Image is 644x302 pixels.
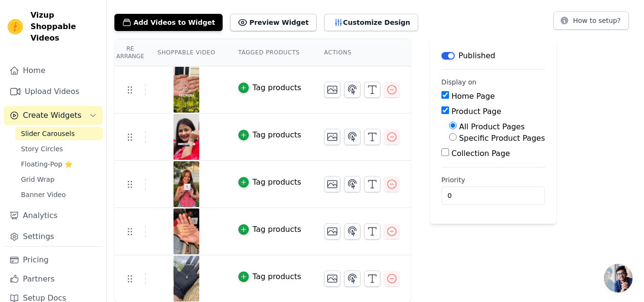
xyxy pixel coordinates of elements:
img: reel-preview-4de1ad-8c.myshopify.com-3575125117306524810_67106477824.jpeg [173,67,200,113]
a: Grid Wrap [15,173,102,186]
a: Analytics [4,206,102,225]
a: Home [4,61,102,80]
img: reel-preview-4de1ad-8c.myshopify.com-3534233420517125999_67106477824.jpeg [173,161,200,207]
th: Shoppable Video [146,39,226,66]
div: Tag products [253,129,301,141]
button: Tag products [238,271,301,282]
img: reel-preview-4de1ad-8c.myshopify.com-3542920006410789612_67106477824.jpeg [173,256,200,302]
img: reel-preview-4de1ad-8c.myshopify.com-3497680746884691784_67106477824.jpeg [173,208,200,254]
label: Product Page [451,107,501,116]
button: Tag products [238,82,301,94]
span: Banner Video [21,190,66,199]
button: How to setup? [553,11,629,30]
img: reel-preview-4de1ad-8c.myshopify.com-3563439767775136645_67106477824.jpeg [173,114,200,160]
a: Story Circles [15,142,102,156]
div: Tag products [253,82,301,94]
label: Collection Page [451,149,510,158]
button: Customize Design [324,14,418,31]
button: Change Thumbnail [324,176,340,192]
a: Pricing [4,250,102,270]
button: Tag products [238,224,301,235]
label: Priority [441,175,545,185]
a: Open chat [604,264,633,292]
button: Tag products [238,177,301,188]
button: Change Thumbnail [324,223,340,240]
a: Upload Videos [4,82,102,101]
button: Preview Widget [230,14,316,31]
th: Tagged Products [227,39,313,66]
button: Add Videos to Widget [114,14,223,31]
span: Floating-Pop ⭐ [21,159,72,169]
th: Actions [313,39,411,66]
a: How to setup? [553,18,629,27]
a: Banner Video [15,188,102,201]
img: Vizup [8,19,23,34]
th: Re Arrange [114,39,146,66]
div: Tag products [253,177,301,188]
button: Change Thumbnail [324,271,340,287]
label: Specific Product Pages [459,134,545,143]
button: Change Thumbnail [324,82,340,98]
span: Vizup Shoppable Videos [31,10,99,44]
button: Create Widgets [4,106,102,125]
span: Create Widgets [23,110,82,121]
span: Grid Wrap [21,175,54,184]
a: Slider Carousels [15,127,102,140]
div: Tag products [253,224,301,235]
button: Change Thumbnail [324,129,340,145]
p: Published [459,50,495,62]
legend: Display on [441,77,477,87]
span: Story Circles [21,144,63,154]
a: Partners [4,270,102,289]
span: Slider Carousels [21,129,75,138]
label: All Product Pages [459,122,525,131]
button: Tag products [238,129,301,141]
label: Home Page [451,92,495,101]
a: Floating-Pop ⭐ [15,157,102,171]
div: Tag products [253,271,301,282]
a: Settings [4,227,102,246]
